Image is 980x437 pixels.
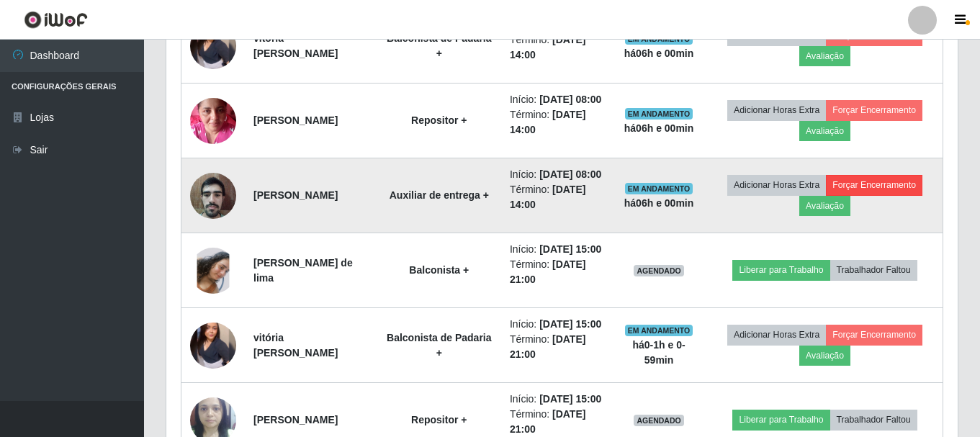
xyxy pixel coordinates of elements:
[510,332,602,362] li: Término:
[624,48,694,59] strong: há 06 h e 00 min
[539,243,601,255] time: [DATE] 15:00
[411,114,467,126] strong: Repositor +
[625,108,693,120] span: EM ANDAMENTO
[727,100,826,120] button: Adicionar Horas Extra
[539,94,601,105] time: [DATE] 08:00
[539,318,601,330] time: [DATE] 15:00
[539,168,601,180] time: [DATE] 08:00
[727,325,826,345] button: Adicionar Horas Extra
[826,175,922,195] button: Forçar Encerramento
[634,415,684,426] span: AGENDADO
[830,410,917,430] button: Trabalhador Faltou
[510,317,602,332] li: Início:
[390,189,489,201] strong: Auxiliar de entrega +
[732,260,830,280] button: Liberar para Trabalho
[387,32,492,59] strong: Balconista de Padaria +
[625,183,693,194] span: EM ANDAMENTO
[190,165,236,226] img: 1734364462584.jpeg
[830,260,917,280] button: Trabalhador Faltou
[732,410,830,430] button: Liberar para Trabalho
[411,414,467,425] strong: Repositor +
[632,339,685,366] strong: há 0-1 h e 0-59 min
[799,46,850,66] button: Avaliação
[510,32,602,63] li: Término:
[826,100,922,120] button: Forçar Encerramento
[253,414,338,425] strong: [PERSON_NAME]
[727,175,826,195] button: Adicionar Horas Extra
[510,392,602,407] li: Início:
[190,23,236,69] img: 1746551747350.jpeg
[409,264,469,276] strong: Balconista +
[24,11,88,29] img: CoreUI Logo
[253,257,353,284] strong: [PERSON_NAME] de lima
[190,323,236,369] img: 1746551747350.jpeg
[510,167,602,182] li: Início:
[539,393,601,405] time: [DATE] 15:00
[253,189,338,201] strong: [PERSON_NAME]
[510,257,602,287] li: Término:
[624,197,694,209] strong: há 06 h e 00 min
[510,107,602,138] li: Término:
[253,114,338,126] strong: [PERSON_NAME]
[510,182,602,212] li: Término:
[634,265,684,276] span: AGENDADO
[387,332,492,359] strong: Balconista de Padaria +
[510,407,602,437] li: Término:
[510,92,602,107] li: Início:
[253,32,338,59] strong: vitória [PERSON_NAME]
[826,325,922,345] button: Forçar Encerramento
[253,332,338,359] strong: vitória [PERSON_NAME]
[625,325,693,336] span: EM ANDAMENTO
[190,90,236,151] img: 1731929683743.jpeg
[624,122,694,134] strong: há 06 h e 00 min
[799,121,850,141] button: Avaliação
[510,242,602,257] li: Início:
[190,242,236,299] img: 1716660335684.jpeg
[799,346,850,366] button: Avaliação
[799,196,850,216] button: Avaliação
